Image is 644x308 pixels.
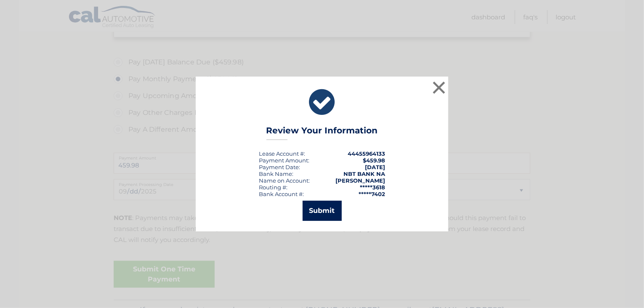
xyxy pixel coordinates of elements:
div: Name on Account: [259,177,310,184]
div: Lease Account #: [259,150,305,157]
button: Submit [303,201,342,221]
span: [DATE] [365,164,385,170]
strong: 44455964133 [348,150,385,157]
div: Routing #: [259,184,287,191]
h3: Review Your Information [266,125,378,140]
strong: [PERSON_NAME] [335,177,385,184]
strong: NBT BANK NA [343,170,385,177]
div: Payment Amount: [259,157,309,164]
div: Bank Account #: [259,191,304,197]
span: $459.98 [363,157,385,164]
div: Bank Name: [259,170,293,177]
div: : [259,164,300,170]
span: Payment Date [259,164,299,170]
button: × [431,79,447,96]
